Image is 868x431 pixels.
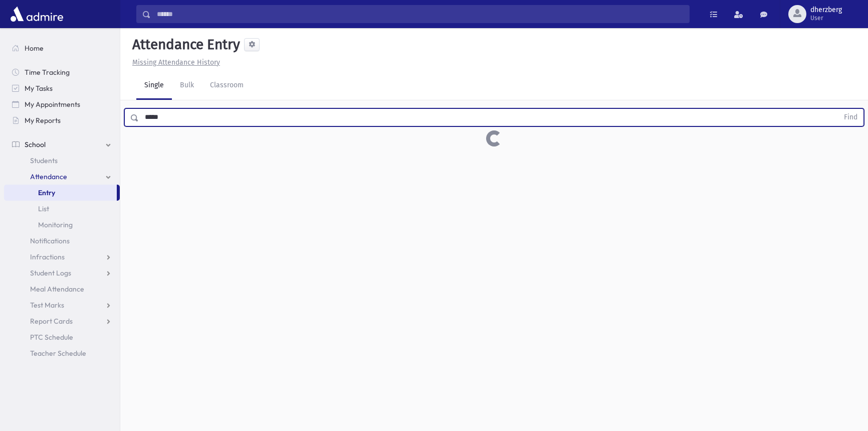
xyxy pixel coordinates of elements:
[25,116,61,125] span: My Reports
[4,249,120,265] a: Infractions
[4,64,120,80] a: Time Tracking
[132,58,220,67] u: Missing Attendance History
[4,80,120,96] a: My Tasks
[4,313,120,329] a: Report Cards
[4,136,120,153] a: School
[4,185,117,201] a: Entry
[151,5,689,23] input: Search
[38,204,49,213] span: List
[38,220,73,229] span: Monitoring
[4,112,120,128] a: My Reports
[30,172,67,181] span: Attendance
[136,72,172,100] a: Single
[25,68,70,77] span: Time Tracking
[172,72,202,100] a: Bulk
[4,217,120,233] a: Monitoring
[30,268,71,277] span: Student Logs
[30,284,84,294] span: Meal Attendance
[4,169,120,185] a: Attendance
[25,140,46,149] span: School
[30,349,86,358] span: Teacher Schedule
[38,188,55,197] span: Entry
[202,72,252,100] a: Classroom
[128,58,220,67] a: Missing Attendance History
[128,36,240,53] h5: Attendance Entry
[4,233,120,249] a: Notifications
[4,345,120,361] a: Teacher Schedule
[30,333,73,342] span: PTC Schedule
[4,201,120,217] a: List
[30,301,64,310] span: Test Marks
[4,153,120,169] a: Students
[30,252,65,261] span: Infractions
[4,297,120,313] a: Test Marks
[8,4,66,24] img: AdmirePro
[4,281,120,297] a: Meal Attendance
[30,236,70,245] span: Notifications
[30,156,58,165] span: Students
[30,317,73,326] span: Report Cards
[25,84,53,93] span: My Tasks
[810,6,842,14] span: dherzberg
[25,100,80,109] span: My Appointments
[4,265,120,281] a: Student Logs
[25,44,44,53] span: Home
[810,14,842,22] span: User
[4,329,120,345] a: PTC Schedule
[4,40,120,56] a: Home
[838,109,863,126] button: Find
[4,96,120,112] a: My Appointments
